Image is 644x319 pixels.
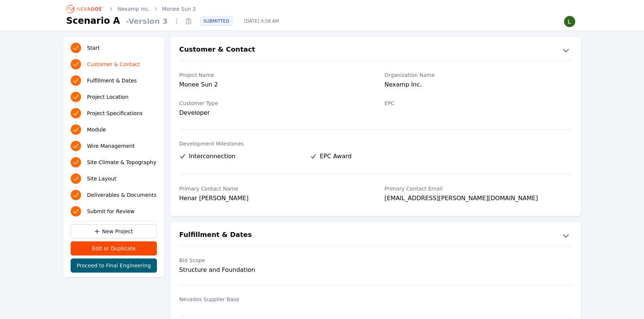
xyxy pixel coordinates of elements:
[87,61,140,68] span: Customer & Contact
[179,257,367,264] label: Bid Scope
[170,230,581,241] button: Fulfillment & Dates
[117,5,150,13] a: Nexamp Inc.
[170,44,581,56] button: Customer & Contact
[123,16,171,26] span: - Version 3
[189,152,235,161] span: Interconnection
[71,258,157,273] button: Proceed to Final Engineering
[564,16,576,27] img: Lamar Washington
[71,241,157,255] button: Edit or Duplicate
[384,80,572,91] div: Nexamp Inc.
[87,142,135,150] span: Wire Management
[179,100,367,107] label: Customer Type
[238,18,285,24] span: [DATE] 9:58 AM
[179,80,367,91] div: Monee Sun 2
[179,230,252,241] h2: Fulfillment & Dates
[384,194,572,204] div: [EMAIL_ADDRESS][PERSON_NAME][DOMAIN_NAME]
[87,175,116,182] span: Site Layout
[179,266,367,274] div: Structure and Foundation
[179,296,367,303] label: Nevados Supplier Base
[179,140,572,147] label: Development Milestones
[384,100,572,107] label: EPC
[179,108,367,117] div: Developer
[179,194,367,204] div: Henar [PERSON_NAME]
[179,71,367,79] label: Project Name
[200,17,232,26] div: SUBMITTED
[87,159,156,166] span: Site Climate & Topography
[71,41,157,218] nav: Progress
[87,93,129,101] span: Project Location
[320,152,352,161] span: EPC Award
[179,185,367,192] label: Primary Contact Name
[162,5,196,13] a: Monee Sun 2
[179,44,255,56] h2: Customer & Contact
[87,208,135,215] span: Submit for Review
[87,44,100,52] span: Start
[71,224,157,238] a: New Project
[87,110,143,117] span: Project Specifications
[87,77,137,84] span: Fulfillment & Dates
[87,191,157,199] span: Deliverables & Documents
[66,3,196,15] nav: Breadcrumb
[87,126,106,133] span: Module
[384,185,572,192] label: Primary Contact Email
[66,15,120,27] h1: Scenario A
[384,71,572,79] label: Organization Name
